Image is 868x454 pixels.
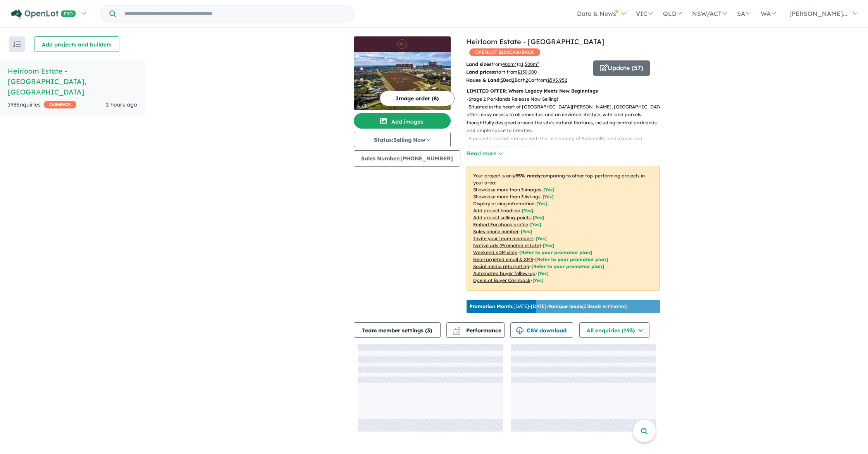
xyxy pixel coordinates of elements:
[446,322,505,338] button: Performance
[536,236,547,241] span: [ Yes ]
[579,322,649,338] button: All enquiries (193)
[354,150,460,167] button: Sales Number:[PHONE_NUMBER]
[8,66,137,97] h5: Heirloom Estate - [GEOGRAPHIC_DATA] , [GEOGRAPHIC_DATA]
[542,194,554,199] span: [ Yes ]
[515,173,541,179] b: 95 % ready
[548,303,582,309] b: 9 unique leads
[467,149,503,158] button: Read more
[11,9,76,19] img: Openlot PRO Logo White
[512,77,515,83] u: 2
[473,256,533,262] u: Geo-targeted email & SMS
[466,37,604,46] a: Heirloom Estate - [GEOGRAPHIC_DATA]
[13,41,21,47] img: sort.svg
[354,132,451,147] button: Status:Selling Now
[427,327,430,334] span: 3
[519,249,592,255] span: [Refer to your promoted plan]
[473,277,530,283] u: OpenLot Buyer Cashback
[467,166,660,291] p: Your project is only comparing to other top-performing projects in your area: - - - - - - - - - -...
[516,327,524,335] img: download icon
[473,263,529,269] u: Social media retargeting
[354,52,451,110] img: Heirloom Estate - Swan Hill
[117,5,352,22] input: Try estate name, suburb, builder or developer
[380,91,455,106] button: Image order (8)
[510,322,573,338] button: CSV download
[466,69,494,75] b: Land prices
[521,229,532,234] span: [ Yes ]
[473,236,534,241] u: Invite your team members
[473,222,528,227] u: Embed Facebook profile
[467,135,666,151] p: - A peaceful retreat infused with the lush beauty of Swan Hill's landscapes and refreshing embrac...
[531,263,604,269] span: [Refer to your promoted plan]
[525,77,528,83] u: 2
[533,215,544,220] span: [ Yes ]
[547,77,567,83] u: $ 595,952
[473,187,541,193] u: Showcase more than 3 images
[473,201,534,206] u: Display pricing information
[466,68,587,76] p: start from
[466,77,501,83] b: House & Land:
[522,208,533,213] span: [ Yes ]
[543,242,554,248] span: [Yes]
[543,187,555,193] span: [ Yes ]
[469,48,540,56] span: OPENLOT $ 200 CASHBACK
[501,77,503,83] u: 3
[470,303,513,309] b: Promotion Month:
[473,208,520,213] u: Add project headline
[467,95,666,103] p: - Stage 2 Parklands Release Now Selling!
[537,270,549,276] span: [Yes]
[467,87,660,95] p: LIMITED OFFER: Where Legacy Meets New Beginnings
[517,69,537,75] u: $ 130,000
[537,61,539,65] sup: 2
[454,327,501,334] span: Performance
[466,61,491,67] b: Land sizes
[473,249,517,255] u: Weekend eDM slots
[535,256,608,262] span: [Refer to your promoted plan]
[34,36,119,52] button: Add projects and builders
[44,101,76,108] span: CASHBACK
[517,61,539,67] span: to
[473,242,541,248] u: Native ads (Promoted estate)
[453,329,460,334] img: bar-chart.svg
[530,222,541,227] span: [ Yes ]
[473,270,536,276] u: Automated buyer follow-up
[8,100,76,110] div: 193 Enquir ies
[789,10,847,17] span: [PERSON_NAME]...
[473,215,531,220] u: Add project selling-points
[354,322,441,338] button: Team member settings (3)
[532,277,544,283] span: [Yes]
[467,103,666,135] p: - Situated in the heart of [GEOGRAPHIC_DATA][PERSON_NAME], [GEOGRAPHIC_DATA] offers easy access t...
[470,303,627,310] p: [DATE] - [DATE] - ( 25 leads estimated)
[466,76,587,84] p: Bed Bath Car from
[521,61,539,67] u: 1,500 m
[473,229,519,234] u: Sales phone number
[466,60,587,68] p: from
[354,36,451,110] a: Heirloom Estate - Swan Hill LogoHeirloom Estate - Swan Hill
[354,113,451,129] button: Add images
[357,40,448,49] img: Heirloom Estate - Swan Hill Logo
[515,61,517,65] sup: 2
[473,194,541,199] u: Showcase more than 3 listings
[106,101,137,108] span: 2 hours ago
[453,327,460,331] img: line-chart.svg
[593,60,650,76] button: Update (57)
[536,201,548,206] span: [ Yes ]
[502,61,517,67] u: 400 m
